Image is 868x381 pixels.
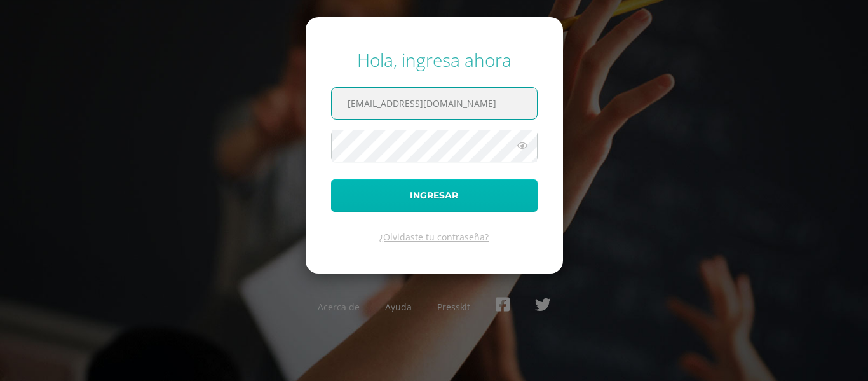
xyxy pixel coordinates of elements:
div: Hola, ingresa ahora [331,48,538,72]
a: ¿Olvidaste tu contraseña? [379,231,489,243]
a: Presskit [437,301,470,313]
a: Acerca de [318,301,360,313]
a: Ayuda [385,301,412,313]
button: Ingresar [331,179,538,212]
input: Correo electrónico o usuario [332,88,537,119]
